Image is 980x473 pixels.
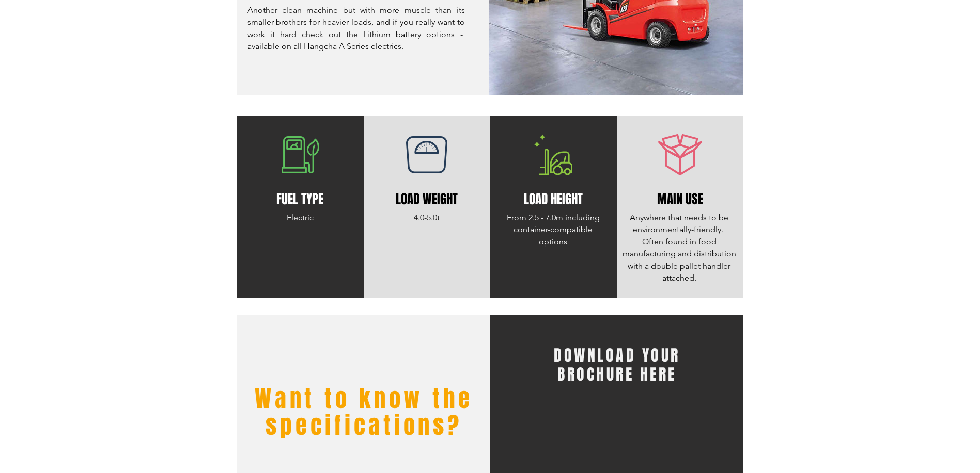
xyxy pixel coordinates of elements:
[623,213,736,283] span: Anywhere that needs to be environmentally-friendly. Often found in food manufacturing and distrib...
[507,213,600,247] span: From 2.5 - 7.0m including container-compatible options
[554,344,680,386] span: DOWNLOAD YOUR BROCHURE HERE
[287,213,314,222] span: Electric
[247,5,465,51] span: Another clean machine but with more muscle than its smaller brothers for heavier loads, and if yo...
[255,382,473,443] span: Want to know the specifications?
[739,320,739,323] img: HC A Series 4.0-4.99t.pdf
[276,190,323,208] span: FUEL TYPE
[736,318,742,323] a: HC A Series 4.0-4.99t.pdf
[414,213,440,222] span: 4.0-5.0t
[657,190,703,208] span: MAIN USE
[396,190,458,208] span: LOAD WEIGHT
[524,190,583,208] span: LOAD HEIGHT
